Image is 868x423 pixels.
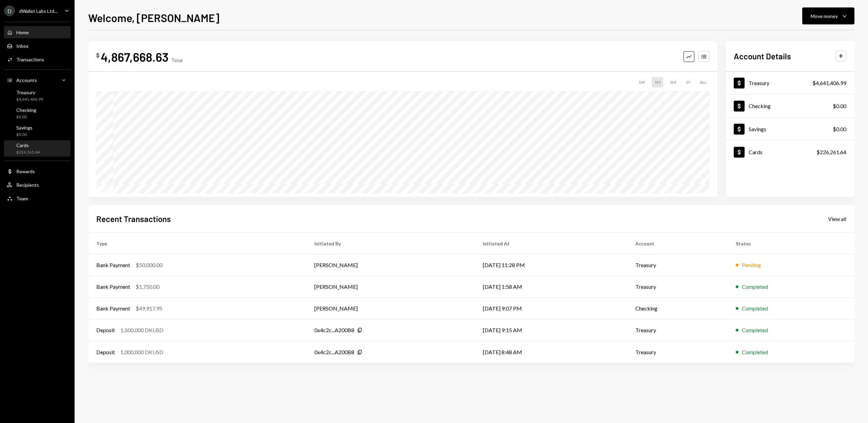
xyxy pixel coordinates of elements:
a: Rewards [4,165,71,177]
div: Inbox [16,43,28,49]
div: Completed [742,348,768,356]
div: Bank Payment [96,283,130,291]
div: $4,641,406.99 [812,79,846,87]
div: Home [16,29,29,35]
a: Savings$0.00 [4,123,71,139]
div: 1M [652,77,663,87]
div: Savings [749,126,766,132]
div: Completed [742,283,768,291]
div: $0.00 [16,114,36,120]
div: 1,000,000 DKUSD [120,348,163,356]
a: Treasury$4,641,406.99 [726,72,854,94]
div: Transactions [16,57,44,62]
div: $50,000.00 [136,261,162,269]
div: Treasury [749,80,769,86]
td: Checking [627,298,728,319]
div: $0.00 [833,102,846,110]
div: D [4,5,15,16]
div: Accounts [16,77,37,83]
div: 4,867,668.63 [101,49,169,64]
th: Initiated At [475,233,627,254]
a: Cards$226,261.64 [726,141,854,163]
td: Treasury [627,319,728,341]
div: 1Y [683,77,693,87]
a: Accounts [4,74,71,86]
td: [DATE] 11:28 PM [475,254,627,276]
th: Account [627,233,728,254]
div: $1,750.00 [136,283,159,291]
td: [DATE] 8:48 AM [475,341,627,363]
div: Bank Payment [96,261,130,269]
div: Team [16,196,28,201]
td: [DATE] 9:15 AM [475,319,627,341]
h2: Account Details [734,51,791,62]
th: Type [88,233,306,254]
th: Initiated By [306,233,475,254]
div: Total [171,57,182,63]
td: [PERSON_NAME] [306,276,475,298]
h1: Welcome, [PERSON_NAME] [88,11,219,24]
div: Completed [742,326,768,334]
div: 3M [667,77,679,87]
div: $0.00 [833,125,846,133]
div: Move money [811,13,838,20]
div: Checking [16,107,36,113]
div: Checking [749,103,771,109]
td: Treasury [627,276,728,298]
div: 1,500,000 DKUSD [120,326,163,334]
div: Completed [742,304,768,313]
div: Deposit [96,326,115,334]
div: 0x4c2c...A200B8 [314,348,354,356]
td: Treasury [627,254,728,276]
h2: Recent Transactions [96,213,171,224]
a: Recipients [4,179,71,191]
div: Cards [749,149,763,155]
div: View all [828,216,846,222]
a: Transactions [4,53,71,65]
a: Checking$0.00 [4,105,71,121]
th: Status [728,233,854,254]
td: [DATE] 1:58 AM [475,276,627,298]
div: Pending [742,261,761,269]
div: 1W [636,77,648,87]
div: Rewards [16,168,35,174]
a: Checking$0.00 [726,95,854,117]
div: 0x4c2c...A200B8 [314,326,354,334]
div: dWallet Labs Ltd... [19,8,57,14]
a: View all [828,215,846,222]
div: Savings [16,125,33,130]
div: ALL [697,77,709,87]
td: [PERSON_NAME] [306,298,475,319]
div: Treasury [16,89,43,95]
div: $49,917.95 [136,304,162,313]
div: Cards [16,142,40,148]
div: Deposit [96,348,115,356]
a: Home [4,26,71,38]
div: $226,261.64 [816,148,846,156]
td: Treasury [627,341,728,363]
a: Treasury$4,641,406.99 [4,87,71,104]
div: $ [96,52,99,59]
div: $4,641,406.99 [16,97,43,102]
div: Recipients [16,182,39,188]
div: Bank Payment [96,304,130,313]
a: Savings$0.00 [726,118,854,140]
a: Inbox [4,40,71,52]
button: Move money [802,7,854,24]
a: Cards$226,261.64 [4,140,71,157]
div: $0.00 [16,132,33,138]
td: [DATE] 9:07 PM [475,298,627,319]
a: Team [4,192,71,204]
div: $226,261.64 [16,149,40,155]
td: [PERSON_NAME] [306,254,475,276]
